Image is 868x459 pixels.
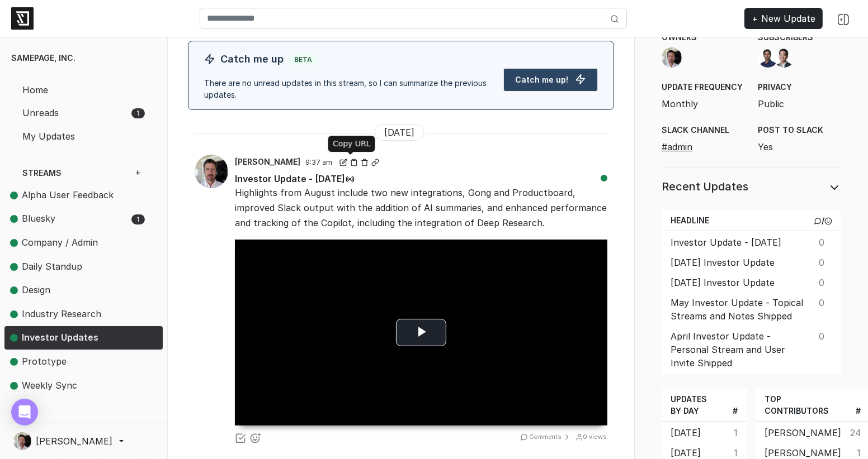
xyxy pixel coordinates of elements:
td: [DATE] [662,422,724,442]
a: My Updates [13,124,154,147]
span: Design [22,284,50,295]
span: Home [22,83,129,97]
span: 1 [131,214,145,224]
a: Comments [520,433,573,441]
span: Company / Admin [10,236,129,250]
img: Jason Wu [774,47,794,68]
span: Slack Channel [662,124,745,136]
span: [DATE] [375,124,424,141]
span: Samepage, Inc. [11,53,76,63]
span: Daily Standup [22,261,82,272]
td: 0 [809,231,841,252]
button: Catch me up! [503,68,598,92]
a: Daily Standup [4,255,154,279]
a: Bluesky 1 [4,207,154,231]
a: + New Update [744,8,823,29]
td: [DATE] Investor Update [662,251,809,271]
span: Catch me up [220,53,284,65]
button: Play Video [396,319,446,346]
span: My Updates [22,130,129,143]
span: Alpha User Feedback [22,189,114,200]
span: 9:37 am [305,158,332,166]
div: Yes [751,124,848,154]
td: May Investor Update - Topical Streams and Notes Shipped [662,291,809,325]
span: Daily Standup [10,260,129,274]
a: Investor Updates [4,326,154,350]
span: Prototype [10,355,129,369]
span: Company / Admin [22,237,98,248]
span: Investor Updates [10,331,129,345]
a: Weekly Sync [4,374,154,398]
a: [PERSON_NAME] [235,156,305,167]
span: Streams [22,167,111,179]
h5: Recent Updates [662,181,814,192]
a: Unreads 1 [13,101,154,125]
turbo-frame: Comments [529,433,562,441]
span: 1 [131,108,145,118]
div: Video Player [235,240,607,425]
div: There are no unread updates in this stream, so I can summarize the previous updates. [197,77,497,101]
span: Unreads [22,106,129,119]
span: Industry Research [10,307,129,322]
img: logo-6ba331977e59facfbff2947a2e854c94a5e6b03243a11af005d3916e8cc67d17.png [11,7,34,30]
span: Bluesky [22,213,55,224]
span: Post to Slack [758,124,841,136]
div: Open Intercom Messenger [11,399,38,425]
span: + [131,166,145,178]
span: Design [10,283,129,298]
th: Top Contributors [756,389,846,422]
span: Alpha User Feedback [10,188,129,203]
a: #admin [662,141,692,152]
span: Update Frequency [662,81,745,93]
span: Investor Updates [22,332,98,343]
span: Weekly Sync [10,379,129,393]
button: Read this update to me [345,171,355,185]
td: [PERSON_NAME] [756,422,846,442]
span: Beta [289,54,318,65]
a: [PERSON_NAME] [13,432,154,450]
td: 0 [809,251,841,271]
img: Paul Wicker [662,47,682,68]
span: Investor Update - [DATE] [235,170,355,185]
div: Monthly [655,81,752,111]
a: Prototype [4,350,154,374]
span: Privacy [758,81,841,93]
th: # [723,389,747,422]
td: 0 [809,291,841,325]
a: Company / Admin [4,231,154,255]
span: [PERSON_NAME] [36,434,112,448]
a: Alpha User Feedback [4,183,154,207]
td: 0 [809,271,841,291]
a: Design [4,279,154,303]
td: [DATE] Investor Update [662,271,809,291]
p: Highlights from August include two new integrations, Gong and Productboard, improved Slack output... [235,185,607,231]
a: + [122,161,154,183]
div: Copy URL [328,136,375,152]
th: / [809,210,841,231]
div: Public [751,81,848,111]
a: Industry Research [4,302,154,326]
span: [PERSON_NAME] [235,157,300,166]
td: April Investor Update - Personal Stream and User Invite Shipped [662,325,809,375]
img: Paul Wicker [13,432,31,450]
td: 0 [809,325,841,375]
span: 0 views [575,433,607,441]
span: Weekly Sync [22,380,77,391]
td: Investor Update - [DATE] [662,231,809,252]
img: Paul Wicker [195,155,228,188]
span: Catch me up! [515,75,568,84]
img: Sahil Jain [758,47,778,68]
span: Prototype [22,356,67,367]
td: 1 [723,422,747,442]
a: Streams [13,161,120,183]
span: Industry Research [22,308,101,319]
span: Bluesky [10,212,129,226]
th: Updates by Day [662,389,724,422]
a: Home [13,78,154,101]
th: Headline [662,210,809,231]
